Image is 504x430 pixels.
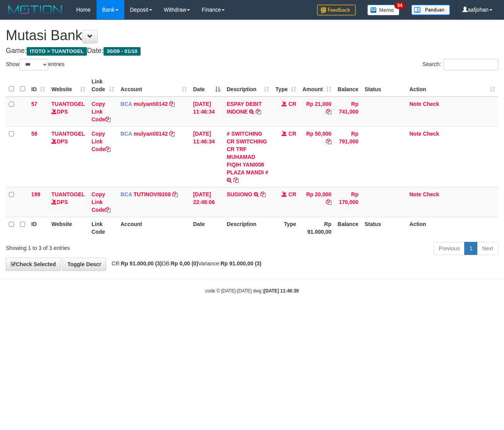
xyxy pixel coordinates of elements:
[104,47,141,56] span: 30/09 - 01/10
[224,217,272,239] th: Description
[260,191,266,197] a: Copy SUGIONO to clipboard
[334,75,361,97] th: Balance
[51,191,85,197] a: TUANTOGEL
[31,101,37,107] span: 57
[88,75,117,97] th: Link Code: activate to sort column ascending
[48,217,88,239] th: Website
[409,191,421,197] a: Note
[171,260,198,267] strong: Rp 0,00 (0)
[48,75,88,97] th: Website: activate to sort column ascending
[334,97,361,127] td: Rp 741,000
[406,75,498,97] th: Action: activate to sort column ascending
[423,101,439,107] a: Check
[190,126,224,187] td: [DATE] 11:46:34
[117,75,190,97] th: Account: activate to sort column ascending
[224,75,272,97] th: Description: activate to sort column ascending
[19,59,48,70] select: Showentries
[288,131,296,137] span: CR
[172,191,178,197] a: Copy TUTINOVI9208 to clipboard
[28,75,48,97] th: ID: activate to sort column ascending
[48,97,88,127] td: DPS
[464,242,477,255] a: 1
[423,59,498,70] label: Search:
[6,258,61,271] a: Check Selected
[48,187,88,217] td: DPS
[190,97,224,127] td: [DATE] 11:46:34
[361,75,406,97] th: Status
[88,217,117,239] th: Link Code
[6,28,498,43] h1: Mutasi Bank
[334,217,361,239] th: Balance
[121,260,162,267] strong: Rp 91.000,00 (3)
[117,217,190,239] th: Account
[256,109,261,115] a: Copy ESPAY DEBIT INDONE to clipboard
[51,101,85,107] a: TUANTOGEL
[6,241,204,252] div: Showing 1 to 3 of 3 entries
[48,126,88,187] td: DPS
[288,191,296,197] span: CR
[334,187,361,217] td: Rp 170,000
[6,59,64,70] label: Show entries
[31,131,37,137] span: 58
[423,131,439,137] a: Check
[317,5,356,15] img: Feedback.jpg
[27,47,87,56] span: ITOTO > TUANTOGEL
[326,109,331,115] a: Copy Rp 21,000 to clipboard
[227,191,252,197] a: SUGIONO
[190,75,224,97] th: Date: activate to sort column descending
[233,177,239,183] a: Copy # SWITCHING CR SWITCHING CR TRF MUHAMAD FIQIH YANI008 PLAZA MANDI # to clipboard
[221,260,261,267] strong: Rp 91.000,00 (3)
[299,75,334,97] th: Amount: activate to sort column ascending
[134,191,171,197] a: TUTINOVI9208
[205,288,299,294] small: code © [DATE]-[DATE] dwg |
[264,288,299,294] strong: [DATE] 11:46:39
[334,126,361,187] td: Rp 791,000
[92,101,110,122] a: Copy Link Code
[299,217,334,239] th: Rp 91.000,00
[367,5,400,15] img: Button%20Memo.svg
[28,217,48,239] th: ID
[394,2,405,9] span: 34
[423,191,439,197] a: Check
[169,101,175,107] a: Copy mulyanti0142 to clipboard
[409,101,421,107] a: Note
[227,101,262,115] a: ESPAY DEBIT INDONE
[120,101,132,107] span: BCA
[108,260,261,267] span: CR: DB: Variance:
[134,101,168,107] a: mulyanti0142
[288,101,296,107] span: CR
[411,5,450,15] img: panduan.png
[190,187,224,217] td: [DATE] 22:48:06
[299,126,334,187] td: Rp 50,000
[272,75,299,97] th: Type: activate to sort column ascending
[6,4,64,15] img: MOTION_logo.png
[326,199,331,205] a: Copy Rp 20,000 to clipboard
[406,217,498,239] th: Action
[434,242,465,255] a: Previous
[92,131,110,152] a: Copy Link Code
[443,59,498,70] input: Search:
[326,138,331,144] a: Copy Rp 50,000 to clipboard
[361,217,406,239] th: Status
[272,217,299,239] th: Type
[31,191,40,197] span: 199
[120,191,132,197] span: BCA
[134,131,168,137] a: mulyanti0142
[6,47,498,55] h4: Game: Date:
[190,217,224,239] th: Date
[477,242,498,255] a: Next
[51,131,85,137] a: TUANTOGEL
[169,131,175,137] a: Copy mulyanti0142 to clipboard
[227,131,268,175] a: # SWITCHING CR SWITCHING CR TRF MUHAMAD FIQIH YANI008 PLAZA MANDI #
[120,131,132,137] span: BCA
[299,187,334,217] td: Rp 20,000
[62,258,106,271] a: Toggle Descr
[299,97,334,127] td: Rp 21,000
[409,131,421,137] a: Note
[92,191,110,213] a: Copy Link Code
